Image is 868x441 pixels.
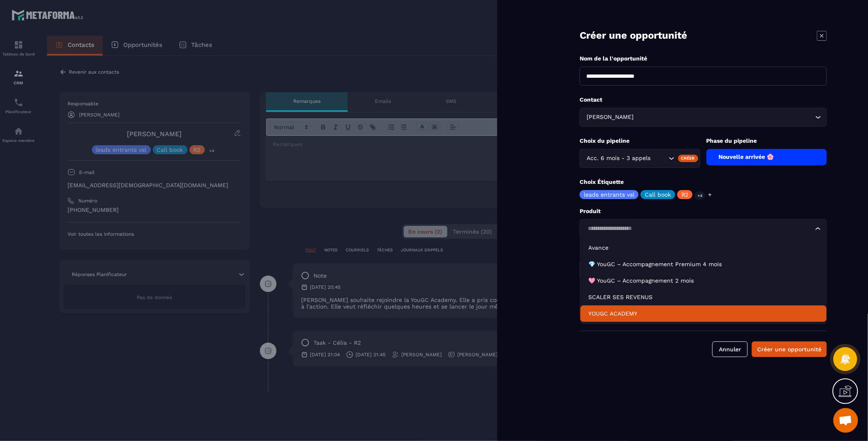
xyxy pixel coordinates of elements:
[752,341,827,357] button: Créer une opportunité
[585,154,653,163] span: Acc. 6 mois - 3 appels
[585,113,636,122] span: [PERSON_NAME]
[580,108,827,127] div: Search for option
[678,155,698,162] div: Créer
[653,154,667,163] input: Search for option
[589,260,819,269] p: 💎 YouGC – Accompagnement Premium 4 mois
[580,207,827,215] p: Produit
[589,277,819,285] p: 🩷 YouGC – Accompagnement 2 mois
[580,219,827,238] div: Search for option
[580,149,700,168] div: Search for option
[681,192,688,197] p: R2
[589,310,819,318] p: YOUGC ACADEMY
[707,137,827,145] p: Phase du pipeline
[580,55,827,63] p: Nom de la l'opportunité
[589,244,819,252] p: Avance
[695,191,705,200] p: +4
[580,178,827,186] p: Choix Étiquette
[645,192,671,197] p: Call book
[585,224,813,233] input: Search for option
[580,96,827,104] p: Contact
[580,29,687,42] p: Créer une opportunité
[580,137,700,145] p: Choix du pipeline
[712,341,748,357] button: Annuler
[636,113,813,122] input: Search for option
[584,192,634,197] p: leads entrants vsl
[589,293,819,302] p: SCALER SES REVENUS
[833,408,858,433] div: Ouvrir le chat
